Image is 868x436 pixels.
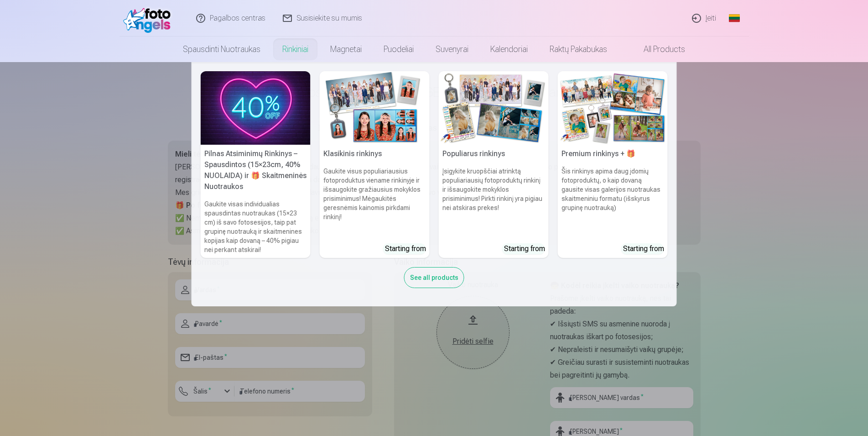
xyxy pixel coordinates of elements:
[320,71,430,145] img: Klasikinis rinkinys
[123,4,176,33] img: /fa2
[385,243,426,254] div: Starting from
[201,145,311,196] h5: Pilnas Atsiminimų Rinkinys – Spausdintos (15×23cm, 40% NUOLAIDA) ir 🎁 Skaitmeninės Nuotraukos
[320,163,430,240] h6: Gaukite visus populiariausius fotoproduktus viename rinkinyje ir išsaugokite gražiausius mokyklos...
[623,243,664,254] div: Starting from
[201,196,311,258] h6: Gaukite visas individualias spausdintas nuotraukas (15×23 cm) iš savo fotosesijos, taip pat grupi...
[558,71,668,258] a: Premium rinkinys + 🎁Premium rinkinys + 🎁Šis rinkinys apima daug įdomių fotoproduktų, o kaip dovan...
[404,267,464,288] div: See all products
[439,163,549,240] h6: Įsigykite kruopščiai atrinktą populiariausių fotoproduktų rinkinį ir išsaugokite mokyklos prisimi...
[373,37,425,62] a: Puodeliai
[479,37,539,62] a: Kalendoriai
[319,37,373,62] a: Magnetai
[271,37,319,62] a: Rinkiniai
[618,37,696,62] a: All products
[539,37,618,62] a: Raktų pakabukas
[201,71,311,258] a: Pilnas Atsiminimų Rinkinys – Spausdintos (15×23cm, 40% NUOLAIDA) ir 🎁 Skaitmeninės NuotraukosPiln...
[425,37,479,62] a: Suvenyrai
[558,71,668,145] img: Premium rinkinys + 🎁
[558,145,668,163] h5: Premium rinkinys + 🎁
[504,243,545,254] div: Starting from
[320,145,430,163] h5: Klasikinis rinkinys
[320,71,430,258] a: Klasikinis rinkinysKlasikinis rinkinysGaukite visus populiariausius fotoproduktus viename rinkiny...
[439,145,549,163] h5: Populiarus rinkinys
[558,163,668,240] h6: Šis rinkinys apima daug įdomių fotoproduktų, o kaip dovaną gausite visas galerijos nuotraukas ska...
[439,71,549,145] img: Populiarus rinkinys
[404,272,464,282] a: See all products
[201,71,311,145] img: Pilnas Atsiminimų Rinkinys – Spausdintos (15×23cm, 40% NUOLAIDA) ir 🎁 Skaitmeninės Nuotraukos
[172,37,271,62] a: Spausdinti nuotraukas
[439,71,549,258] a: Populiarus rinkinysPopuliarus rinkinysĮsigykite kruopščiai atrinktą populiariausių fotoproduktų r...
